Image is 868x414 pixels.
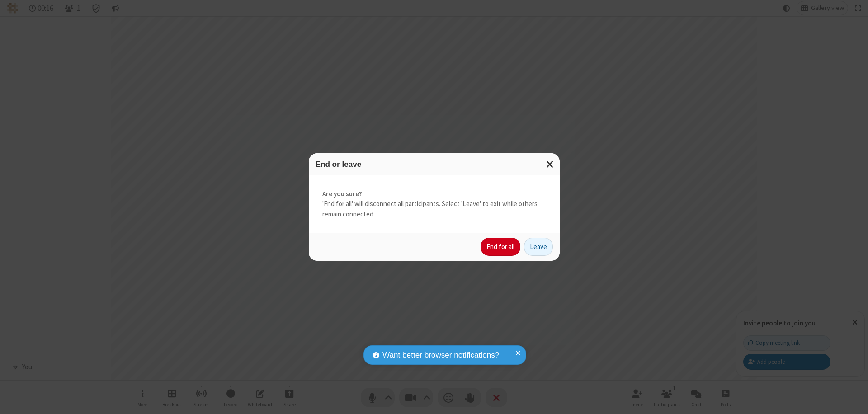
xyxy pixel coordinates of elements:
h3: End or leave [316,160,553,169]
span: Want better browser notifications? [382,349,499,361]
button: End for all [481,238,520,256]
button: Leave [524,238,553,256]
strong: Are you sure? [322,189,546,199]
button: Close modal [541,153,560,175]
div: 'End for all' will disconnect all participants. Select 'Leave' to exit while others remain connec... [309,175,560,233]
